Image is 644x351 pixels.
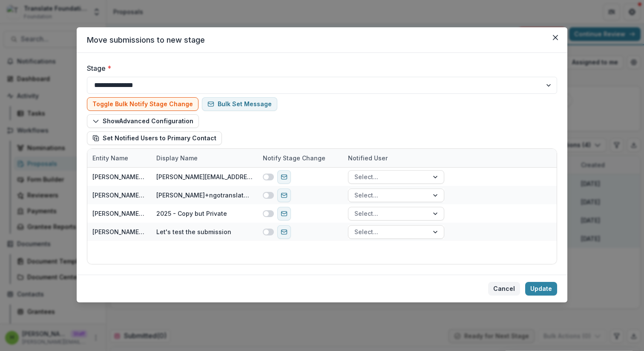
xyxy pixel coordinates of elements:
[258,154,331,162] div: Notify Stage Change
[87,97,198,111] button: Toggle Bulk Notify Stage Change
[156,209,227,218] div: 2025 - Copy but Private
[87,154,133,162] div: Entity Name
[151,149,258,167] div: Display Name
[488,282,520,296] button: Cancel
[525,282,557,296] button: Update
[156,191,253,200] div: [PERSON_NAME]+ngotranslatatetest NGO - 2025 - Copy but Private
[343,149,449,167] div: Notified User
[87,131,222,145] button: Set Notified Users to Primary Contact
[258,149,343,167] div: Notify Stage Change
[87,114,199,128] button: ShowAdvanced Configuration
[87,149,151,167] div: Entity Name
[343,154,393,162] div: Notified User
[92,191,146,200] div: [PERSON_NAME]+ngotranslatatetest NGO
[92,209,146,218] div: [PERSON_NAME]+ngotranslatatetest NGO
[277,189,291,202] button: send-email
[92,227,146,236] div: [PERSON_NAME][EMAIL_ADDRESS][DOMAIN_NAME]
[277,170,291,184] button: send-email
[156,172,253,181] div: [PERSON_NAME][EMAIL_ADDRESS][DOMAIN_NAME] - 2025 - Test bug
[87,63,552,73] label: Stage
[277,225,291,239] button: send-email
[277,207,291,220] button: send-email
[151,154,203,162] div: Display Name
[92,172,146,181] div: [PERSON_NAME][EMAIL_ADDRESS][DOMAIN_NAME]
[156,227,231,236] div: Let's test the submission
[77,27,567,53] header: Move submissions to new stage
[202,97,277,111] button: set-bulk-email
[549,31,562,44] button: Close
